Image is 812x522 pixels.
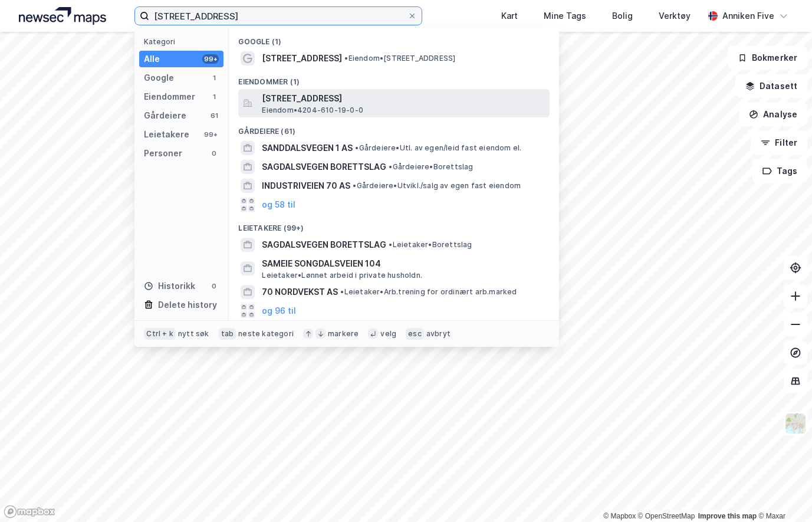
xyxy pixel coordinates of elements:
div: Personer [144,146,182,160]
span: Eiendom • 4204-610-19-0-0 [262,106,363,115]
button: Bokmerker [728,46,807,70]
span: 70 NORDVEKST AS [262,285,338,299]
div: Eiendommer (1) [229,68,559,89]
div: avbryt [426,329,451,339]
div: Eiendommer [144,90,195,104]
span: • [344,54,348,63]
div: Delete history [158,298,217,312]
div: 1 [209,92,219,101]
span: • [389,240,392,249]
div: Google [144,71,174,85]
div: Verktøy [659,9,691,23]
div: Leietakere [144,127,189,142]
button: Analyse [739,103,807,126]
span: SAMEIE SONGDALSVEIEN 104 [262,257,545,271]
span: Leietaker • Borettslag [389,240,472,249]
img: Z [784,412,807,435]
span: [STREET_ADDRESS] [262,51,342,65]
div: Ctrl + k [144,328,176,340]
a: Mapbox homepage [4,505,55,518]
div: neste kategori [238,329,294,339]
div: Kart [501,9,518,23]
button: Datasett [735,74,807,98]
button: og 96 til [262,304,296,318]
div: Google (1) [229,28,559,49]
button: Tags [752,159,807,183]
span: • [355,143,359,152]
button: Filter [751,131,807,155]
div: esc [406,328,424,340]
img: logo.a4113a55bc3d86da70a041830d287a7e.svg [19,7,106,25]
div: Kategori [144,37,223,46]
button: og 58 til [262,198,295,212]
div: Kontrollprogram for chat [753,465,812,522]
span: • [340,287,344,296]
div: Gårdeiere (61) [229,117,559,139]
div: Leietakere (99+) [229,214,559,235]
span: Eiendom • [STREET_ADDRESS] [344,54,455,63]
span: • [389,162,392,171]
span: • [353,181,356,190]
div: tab [219,328,236,340]
span: SAGDALSVEGEN BORETTSLAG [262,238,386,252]
div: 99+ [202,54,219,64]
span: SAGDALSVEGEN BORETTSLAG [262,160,386,174]
div: Gårdeiere [144,109,186,123]
span: Gårdeiere • Utl. av egen/leid fast eiendom el. [355,143,521,153]
div: Anniken Five [722,9,774,23]
span: Gårdeiere • Utvikl./salg av egen fast eiendom [353,181,521,191]
div: Alle [144,52,160,66]
a: OpenStreetMap [638,512,695,520]
div: 1 [209,73,219,83]
div: 61 [209,111,219,120]
span: [STREET_ADDRESS] [262,91,545,106]
div: Mine Tags [544,9,586,23]
div: markere [328,329,359,339]
span: Gårdeiere • Borettslag [389,162,473,172]
input: Søk på adresse, matrikkel, gårdeiere, leietakere eller personer [149,7,407,25]
div: velg [380,329,396,339]
span: INDUSTRIVEIEN 70 AS [262,179,350,193]
iframe: Chat Widget [753,465,812,522]
div: Bolig [612,9,633,23]
div: Historikk [144,279,195,293]
div: 0 [209,149,219,158]
div: nytt søk [178,329,209,339]
div: 99+ [202,130,219,139]
div: 0 [209,281,219,291]
a: Mapbox [603,512,636,520]
span: Leietaker • Arb.trening for ordinært arb.marked [340,287,517,297]
span: SANDDALSVEGEN 1 AS [262,141,353,155]
span: Leietaker • Lønnet arbeid i private husholdn. [262,271,422,280]
a: Improve this map [698,512,757,520]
